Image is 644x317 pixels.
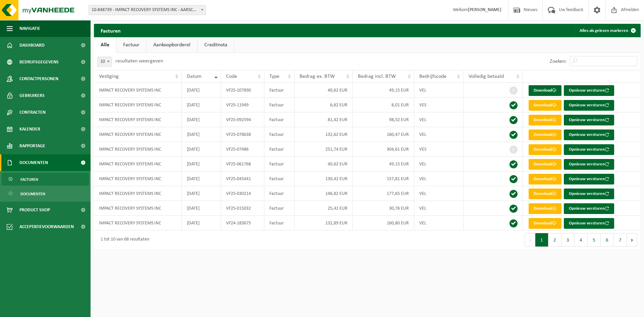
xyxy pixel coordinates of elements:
td: VES [414,98,464,112]
td: 251,74 EUR [294,142,353,157]
span: 10 [97,57,112,67]
span: 10 [98,57,112,66]
button: Previous [525,233,535,247]
a: Facturen [2,173,89,186]
button: Opnieuw versturen [564,115,614,125]
label: Zoeken: [550,59,567,64]
span: Bedrijfscode [419,74,446,79]
td: VF25-015032 [221,201,264,216]
td: [DATE] [182,142,221,157]
button: Alles als gelezen markeren [574,24,640,37]
td: 132,62 EUR [294,127,353,142]
td: VF24-183675 [221,216,264,230]
td: IMPACT RECOVERY SYSTEMS INC [94,157,182,171]
td: 98,52 EUR [353,112,414,127]
a: Download [529,189,561,199]
td: [DATE] [182,171,221,186]
span: Type [269,74,279,79]
td: VF25-078638 [221,127,264,142]
td: 132,89 EUR [294,216,353,230]
td: IMPACT RECOVERY SYSTEMS INC [94,171,182,186]
td: VEL [414,157,464,171]
a: Alle [94,37,116,53]
a: Download [529,115,561,125]
td: [DATE] [182,83,221,98]
td: [DATE] [182,216,221,230]
td: IMPACT RECOVERY SYSTEMS INC [94,83,182,98]
a: Download [529,174,561,184]
span: Gebruikers [19,87,45,104]
td: IMPACT RECOVERY SYSTEMS INC [94,142,182,157]
td: Factuur [264,142,294,157]
td: [DATE] [182,98,221,112]
button: 4 [575,233,588,247]
button: Opnieuw versturen [564,129,614,140]
td: VEL [414,112,464,127]
td: [DATE] [182,112,221,127]
button: Opnieuw versturen [564,85,614,96]
a: Aankoopborderel [147,37,197,53]
a: Download [529,85,561,96]
td: Factuur [264,127,294,142]
span: 10-848739 - IMPACT RECOVERY SYSTEMS INC - AARSCHOT [89,5,206,15]
td: 49,15 EUR [353,157,414,171]
button: Opnieuw versturen [564,218,614,229]
td: VF25-061768 [221,157,264,171]
td: [DATE] [182,186,221,201]
a: Factuur [116,37,146,53]
td: 177,65 EUR [353,186,414,201]
td: 30,76 EUR [353,201,414,216]
a: Download [529,144,561,155]
td: VES [414,142,464,157]
span: Kalender [19,121,40,138]
td: IMPACT RECOVERY SYSTEMS INC [94,201,182,216]
a: Creditnota [198,37,234,53]
span: Bedrijfsgegevens [19,54,59,70]
button: 3 [561,233,575,247]
span: Dashboard [19,37,45,54]
button: 7 [614,233,627,247]
span: Facturen [20,173,38,186]
td: 6,62 EUR [294,98,353,112]
td: [DATE] [182,201,221,216]
td: 304,61 EUR [353,142,414,157]
button: Next [627,233,637,247]
span: Rapportage [19,138,45,154]
a: Download [529,100,561,111]
span: Volledig betaald [469,74,504,79]
a: Download [529,203,561,214]
a: Documenten [2,187,89,200]
td: 146,82 EUR [294,186,353,201]
button: Opnieuw versturen [564,203,614,214]
td: VEL [414,201,464,216]
button: 2 [548,233,561,247]
td: Factuur [264,98,294,112]
td: [DATE] [182,157,221,171]
td: VF25-092594 [221,112,264,127]
td: VF25-07486 [221,142,264,157]
a: Download [529,218,561,229]
td: 81,42 EUR [294,112,353,127]
td: 157,81 EUR [353,171,414,186]
td: IMPACT RECOVERY SYSTEMS INC [94,216,182,230]
td: 40,62 EUR [294,83,353,98]
span: Code [226,74,237,79]
strong: [PERSON_NAME] [468,7,501,12]
div: 1 tot 10 van 68 resultaten [97,234,149,246]
button: 6 [601,233,614,247]
button: Opnieuw versturen [564,100,614,111]
td: [DATE] [182,127,221,142]
td: 160,47 EUR [353,127,414,142]
span: Documenten [20,188,45,200]
td: 40,62 EUR [294,157,353,171]
button: 5 [588,233,601,247]
span: Bedrag incl. BTW [358,74,396,79]
button: Opnieuw versturen [564,159,614,170]
td: VF25-030214 [221,186,264,201]
span: 10-848739 - IMPACT RECOVERY SYSTEMS INC - AARSCHOT [89,5,206,15]
td: VF25-045441 [221,171,264,186]
span: Product Shop [19,202,50,218]
span: Navigatie [19,20,40,37]
a: Download [529,129,561,140]
a: Download [529,159,561,170]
